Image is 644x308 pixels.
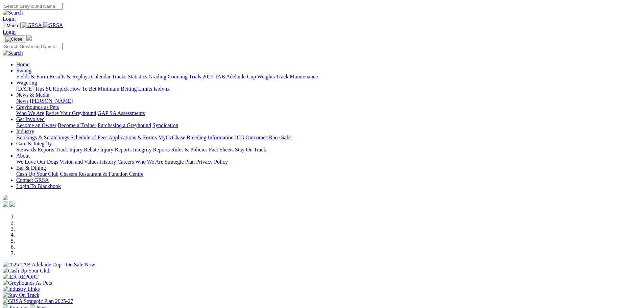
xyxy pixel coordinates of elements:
a: Cash Up Your Club [16,171,58,177]
img: Search [3,50,23,56]
a: Injury Reports [100,147,132,152]
a: GAP SA Assessments [98,110,145,116]
a: Privacy Policy [196,159,228,165]
a: Wagering [16,80,37,86]
a: Statistics [128,74,147,79]
div: Racing [16,74,641,80]
img: Greyhounds As Pets [3,280,52,286]
a: Become a Trainer [58,122,96,128]
a: Purchasing a Greyhound [98,122,151,128]
a: Track Injury Rebate [55,147,99,152]
a: News & Media [16,92,49,98]
a: Stewards Reports [16,147,54,152]
img: Stay On Track [3,292,39,298]
a: Industry [16,128,34,134]
img: GRSA [43,22,63,28]
a: Strategic Plan [165,159,195,165]
a: Track Maintenance [276,74,318,79]
a: Contact GRSA [16,177,49,183]
a: ICG Outcomes [235,135,267,140]
button: Toggle navigation [3,35,25,43]
a: Isolynx [153,86,170,92]
a: Syndication [152,122,178,128]
button: Toggle navigation [3,22,21,29]
a: News [16,98,28,104]
a: Home [16,62,29,67]
input: Search [3,43,63,50]
a: Weights [257,74,275,79]
a: Grading [149,74,166,79]
img: 2025 TAB Adelaide Cup - On Sale Now [3,262,95,268]
a: Login [3,29,16,35]
a: How To Bet [70,86,97,92]
a: Retire Your Greyhound [46,110,96,116]
a: Minimum Betting Limits [98,86,152,92]
a: Coursing [168,74,188,79]
a: Greyhounds as Pets [16,104,59,110]
a: Care & Integrity [16,141,52,146]
a: 2025 TAB Adelaide Cup [202,74,256,79]
a: Login [3,16,16,22]
a: Results & Replays [49,74,90,79]
img: Industry Links [3,286,40,292]
img: logo-grsa-white.png [26,35,32,41]
div: Greyhounds as Pets [16,110,641,116]
div: Care & Integrity [16,147,641,153]
a: Trials [189,74,201,79]
a: Login To Blackbook [16,183,61,189]
img: Close [5,37,22,42]
img: facebook.svg [3,202,8,207]
img: Search [3,10,23,16]
a: Calendar [91,74,111,79]
div: Industry [16,135,641,141]
a: Bar & Dining [16,165,46,171]
div: About [16,159,641,165]
div: News & Media [16,98,641,104]
span: Menu [7,23,18,28]
a: Applications & Forms [109,135,157,140]
a: MyOzChase [158,135,185,140]
img: GRSA [22,22,42,28]
a: Racing [16,68,31,73]
div: Get Involved [16,122,641,128]
a: Who We Are [16,110,44,116]
a: Stay On Track [235,147,266,152]
a: [PERSON_NAME] [30,98,73,104]
a: Careers [117,159,134,165]
a: Tracks [112,74,126,79]
a: SUREpick [46,86,69,92]
img: Cash Up Your Club [3,268,50,274]
a: Schedule of Fees [70,135,107,140]
a: Fields & Form [16,74,48,79]
a: We Love Our Dogs [16,159,58,165]
img: logo-grsa-white.png [3,195,8,200]
a: Breeding Information [187,135,234,140]
img: twitter.svg [9,202,15,207]
div: Bar & Dining [16,171,641,177]
a: Rules & Policies [171,147,208,152]
a: Vision and Values [59,159,98,165]
input: Search [3,3,63,10]
a: Bookings & Scratchings [16,135,69,140]
a: [DATE] Tips [16,86,44,92]
a: Become an Owner [16,122,56,128]
a: Fact Sheets [209,147,234,152]
a: Chasers Restaurant & Function Centre [60,171,143,177]
img: IER REPORT [3,274,39,280]
div: Wagering [16,86,641,92]
a: Integrity Reports [133,147,170,152]
a: Get Involved [16,116,45,122]
a: History [100,159,116,165]
a: Race Safe [269,135,290,140]
img: GRSA Strategic Plan 2025-27 [3,298,73,304]
a: Who We Are [135,159,163,165]
a: About [16,153,30,159]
